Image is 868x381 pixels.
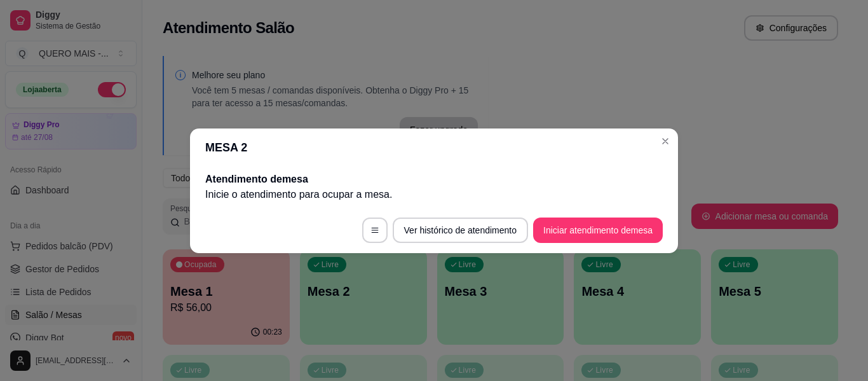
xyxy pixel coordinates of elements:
[655,131,675,151] button: Close
[190,128,678,167] header: MESA 2
[393,218,528,243] button: Ver histórico de atendimento
[205,172,663,187] h2: Atendimento de mesa
[533,218,663,243] button: Iniciar atendimento demesa
[205,187,663,202] p: Inicie o atendimento para ocupar a mesa .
